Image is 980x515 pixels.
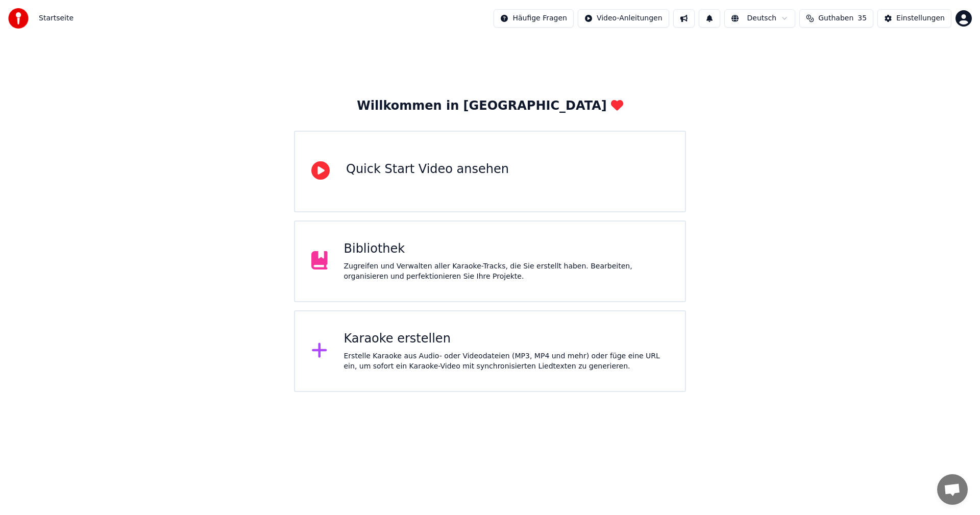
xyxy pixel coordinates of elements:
[877,9,951,28] button: Einstellungen
[578,9,669,28] button: Video-Anleitungen
[818,13,853,23] span: Guthaben
[346,161,509,178] div: Quick Start Video ansehen
[494,9,574,28] button: Häufige Fragen
[937,474,968,505] a: Chat öffnen
[799,9,873,28] button: Guthaben35
[896,13,945,23] div: Einstellungen
[344,351,669,372] div: Erstelle Karaoke aus Audio- oder Videodateien (MP3, MP4 und mehr) oder füge eine URL ein, um sofo...
[857,13,867,23] span: 35
[39,13,73,23] span: Startseite
[357,98,623,114] div: Willkommen in [GEOGRAPHIC_DATA]
[39,13,73,23] nav: breadcrumb
[8,8,29,29] img: youka
[344,331,669,347] div: Karaoke erstellen
[344,261,669,282] div: Zugreifen und Verwalten aller Karaoke-Tracks, die Sie erstellt haben. Bearbeiten, organisieren un...
[344,241,669,257] div: Bibliothek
